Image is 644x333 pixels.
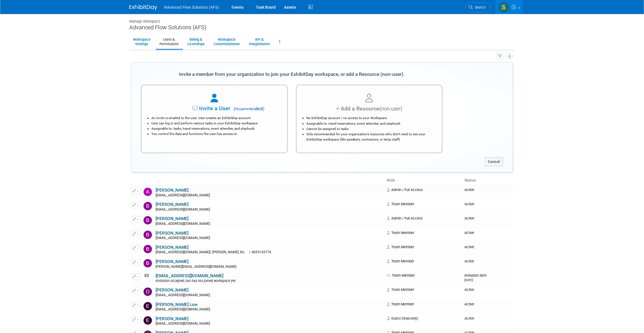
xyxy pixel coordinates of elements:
span: Team Member [387,288,414,292]
div: Invitation accepted, but has not joined workspace yet. [156,279,383,283]
a: [PERSON_NAME] [156,259,189,264]
span: [PERSON_NAME], Inc. [211,250,247,254]
a: Users &Permissions [156,35,182,49]
li: Cannot be assigned to tasks. [306,126,435,132]
a: WorkspaceCustomizations [210,35,244,49]
th: Role [385,176,462,185]
span: Active [464,188,474,192]
span: Advanced Flow Solutions (AFS) [164,5,219,9]
li: You control the data and functions the user has access to. [151,131,280,137]
span: Active [464,259,474,263]
div: Invite a member from your organization to join your ExhibitDay workspace, or add a Resource (non-... [141,68,442,81]
img: Dmitri Karimov [144,288,152,296]
span: ) [263,106,264,111]
button: Cancel [485,157,503,166]
a: Billing &Licensing [184,35,208,49]
div: [PERSON_NAME][EMAIL_ADDRESS][DOMAIN_NAME] [156,265,383,269]
span: Search [473,5,486,9]
div: [EMAIL_ADDRESS][DOMAIN_NAME] [156,222,383,226]
a: [PERSON_NAME] [156,188,189,193]
a: [EMAIL_ADDRESS][DOMAIN_NAME] [156,273,223,278]
div: [EMAIL_ADDRESS][DOMAIN_NAME] [156,207,383,212]
a: [PERSON_NAME] [156,231,189,236]
div: [EMAIL_ADDRESS][DOMAIN_NAME] [156,236,383,240]
span: Team Member [387,273,415,277]
span: Invitation Sent [464,273,486,282]
img: Eric Bond [144,316,152,325]
div: Add a Resource [304,105,435,113]
div: Advanced Flow Solutions (AFS) [129,24,515,31]
a: [PERSON_NAME] [156,288,189,293]
span: | [249,250,250,254]
div: [EMAIL_ADDRESS][DOMAIN_NAME] [156,193,383,198]
img: Bateer Siqin [144,202,152,210]
span: 4055143174 [250,250,273,254]
img: ExhibitDay [129,5,157,10]
a: [PERSON_NAME] [156,216,189,221]
span: Active [464,316,474,320]
span: Admin / Full Access [387,216,423,220]
li: An invite is emailed to the user. User creates an ExhibitDay account. [151,115,280,121]
li: Only recommended for your organization's resources who don't need to see your ExhibitDay workspac... [306,132,435,142]
a: [PERSON_NAME] Low [156,302,197,307]
div: [EMAIL_ADDRESS][DOMAIN_NAME] [156,322,383,326]
span: Team Member [387,231,414,235]
li: Assignable to: travel reservations, event attendee, and playbook. [306,121,435,126]
img: Bryce Olson [144,259,152,267]
span: Team Member [387,245,414,249]
span: (non-user) [380,106,402,112]
a: WorkspaceSettings [129,35,154,49]
li: User can log in and perform various tasks in your ExhibitDay workspace. [151,121,280,126]
span: recommended [232,106,264,112]
span: Active [464,202,474,206]
a: [PERSON_NAME] [156,202,189,207]
span: Active [464,231,474,235]
small: [DATE] [464,278,473,282]
span: Invite a User [164,105,230,112]
div: [EMAIL_ADDRESS][DOMAIN_NAME] [156,250,383,255]
div: Manage Workspace [129,14,515,24]
img: Steve McAnally [498,2,509,13]
div: [EMAIL_ADDRESS][DOMAIN_NAME] [156,293,383,298]
img: Eason Low [144,302,152,310]
li: No ExhibitDay account / no access to your Workspace. [306,115,435,121]
span: Team Member [387,202,414,206]
a: [PERSON_NAME] [156,316,189,321]
span: Active [464,302,474,306]
span: | [210,250,211,254]
th: Status [462,176,513,185]
span: Team Member [387,302,414,306]
img: Blake Wallace [144,245,152,253]
img: Ben Nolen [144,216,152,225]
span: Active [464,245,474,249]
div: [EMAIL_ADDRESS][DOMAIN_NAME] [156,307,383,312]
li: Assignable to: tasks, travel reservations, event attendee, and playbook. [151,126,280,131]
span: Active [464,216,474,220]
a: Search [465,3,491,12]
span: Admin / Full Access [387,188,423,192]
span: Active [464,288,474,292]
img: Bill Holmes [144,231,152,239]
span: ( [233,106,235,111]
span: Team Member [387,259,414,263]
a: [PERSON_NAME] [156,245,189,250]
a: API &Integrations [245,35,273,49]
img: Alyson Makin [144,188,152,196]
span: Guest (read-only) [387,316,418,320]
